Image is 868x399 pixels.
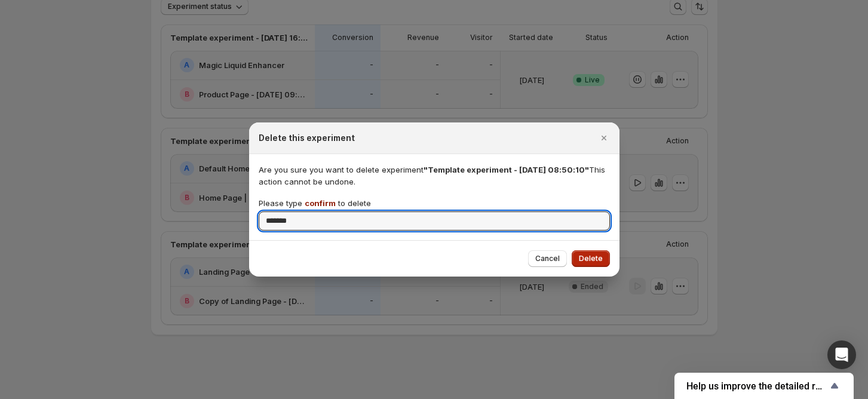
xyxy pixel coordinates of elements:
button: Show survey - Help us improve the detailed report for A/B campaigns [686,379,842,393]
span: Cancel [535,254,560,263]
span: confirm [305,198,336,208]
span: Delete [579,254,603,263]
button: Cancel [528,250,567,267]
p: Please type to delete [259,197,371,209]
button: Delete [572,250,610,267]
span: "Template experiment - [DATE] 08:50:10" [424,165,589,174]
span: Help us improve the detailed report for A/B campaigns [686,380,827,392]
h2: Delete this experiment [259,132,355,144]
button: Close [596,130,612,146]
div: Open Intercom Messenger [827,340,856,369]
p: Are you sure you want to delete experiment This action cannot be undone. [259,164,610,188]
